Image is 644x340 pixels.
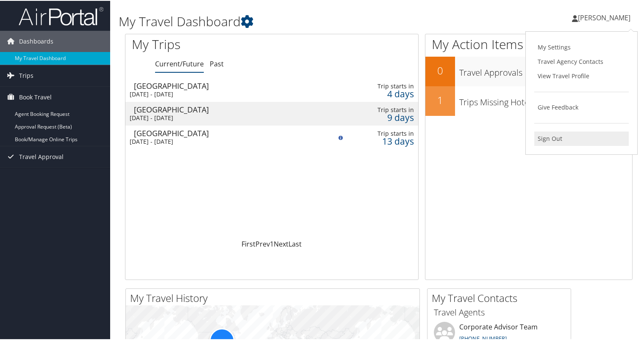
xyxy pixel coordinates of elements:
div: Trip starts in [351,129,414,137]
a: Give Feedback [534,99,629,114]
a: 1 [270,239,274,248]
h2: 0 [425,63,455,77]
div: [DATE] - [DATE] [130,90,317,97]
a: My Settings [534,39,629,54]
div: [DATE] - [DATE] [130,137,317,145]
a: Sign Out [534,131,629,145]
div: 4 days [351,89,414,97]
span: Dashboards [19,30,53,51]
h2: My Travel History [130,290,419,304]
div: [DATE] - [DATE] [130,113,317,121]
a: Next [274,239,289,248]
div: Trip starts in [351,105,414,113]
span: Trips [19,64,33,85]
div: [GEOGRAPHIC_DATA] [134,81,321,89]
h3: Travel Agents [434,306,564,318]
div: [GEOGRAPHIC_DATA] [134,129,321,136]
a: Travel Agency Contacts [534,54,629,68]
div: [GEOGRAPHIC_DATA] [134,105,321,112]
img: airportal-logo.png [19,5,103,25]
a: [PERSON_NAME] [572,4,639,30]
a: First [241,239,255,248]
a: Current/Future [155,58,204,68]
h3: Travel Approvals Pending (Advisor Booked) [459,62,632,78]
a: Last [289,239,302,248]
h1: My Travel Dashboard [119,12,466,30]
span: Travel Approval [19,145,64,167]
h2: My Travel Contacts [432,290,571,304]
div: 9 days [351,113,414,121]
h1: My Action Items [425,35,632,52]
div: Trip starts in [351,82,414,89]
a: 1Trips Missing Hotels [425,85,632,115]
a: Prev [255,239,270,248]
span: Book Travel [19,86,52,107]
span: [PERSON_NAME] [578,12,630,22]
h1: My Trips [132,35,290,52]
a: Past [210,58,224,68]
a: 0Travel Approvals Pending (Advisor Booked) [425,56,632,85]
img: alert-flat-solid-info.png [339,135,343,139]
h2: 1 [425,92,455,107]
h3: Trips Missing Hotels [459,91,632,107]
a: View Travel Profile [534,68,629,82]
div: 13 days [351,137,414,144]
